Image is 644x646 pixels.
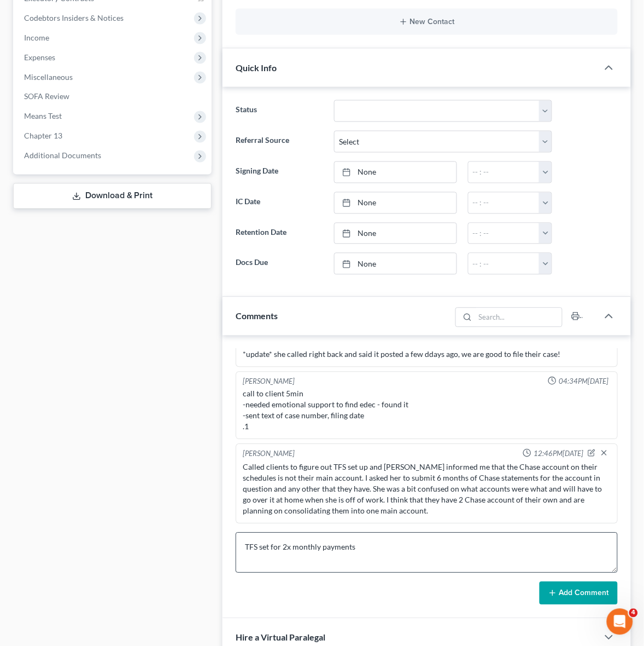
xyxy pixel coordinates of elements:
[469,223,540,244] input: -- : --
[335,193,456,214] a: None
[243,377,295,387] div: [PERSON_NAME]
[236,311,278,321] span: Comments
[230,223,329,245] label: Retention Date
[230,253,329,275] label: Docs Due
[24,92,69,101] span: SOFA Review
[244,18,609,26] button: New Contact
[24,53,55,62] span: Expenses
[13,183,212,209] a: Download & Print
[475,308,562,327] input: Search...
[24,33,49,42] span: Income
[243,462,611,517] div: Called clients to figure out TFS set up and [PERSON_NAME] informed me that the Chase account on t...
[24,131,62,141] span: Chapter 13
[243,449,295,460] div: [PERSON_NAME]
[469,193,540,214] input: -- : --
[230,192,329,214] label: IC Date
[230,100,329,122] label: Status
[236,62,277,73] span: Quick Info
[335,253,456,274] a: None
[607,609,633,635] iframe: Intercom live chat
[230,161,329,183] label: Signing Date
[469,162,540,183] input: -- : --
[24,72,73,82] span: Miscellaneous
[534,449,583,459] span: 12:46PM[DATE]
[230,131,329,153] label: Referral Source
[24,112,62,121] span: Means Test
[469,253,540,274] input: -- : --
[540,582,618,605] button: Add Comment
[24,151,101,160] span: Additional Documents
[559,377,608,387] span: 04:34PM[DATE]
[335,223,456,244] a: None
[15,87,212,107] a: SOFA Review
[24,13,124,22] span: Codebtors Insiders & Notices
[335,162,456,183] a: None
[236,632,325,643] span: Hire a Virtual Paralegal
[629,609,638,618] span: 4
[243,338,611,360] div: call to client to verify if payment to our office has posted to their account on their end yet, N...
[243,389,611,432] div: call to client 5min -needed emotional support to find edec - found it -sent text of case number, ...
